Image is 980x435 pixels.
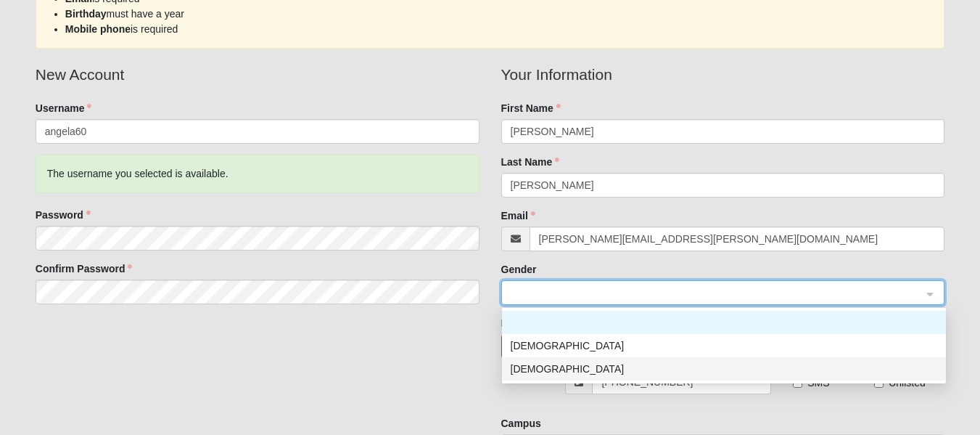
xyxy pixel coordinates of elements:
span: Unlisted [889,377,926,389]
label: Campus [501,416,541,431]
label: Gender [501,262,537,277]
label: Username [36,101,92,115]
label: First Name [501,101,561,115]
legend: Your Information [501,63,945,86]
div: [DEMOGRAPHIC_DATA] [511,338,937,354]
div: Mobile [501,370,538,387]
label: Confirm Password [36,261,133,276]
div: [DEMOGRAPHIC_DATA] [511,361,937,377]
div: The username you selected is available. [36,155,479,193]
li: is required [65,22,915,37]
li: must have a year [65,7,915,22]
label: Password [36,208,91,222]
span: SMS [807,377,829,389]
div: Female [502,357,946,381]
legend: New Account [36,63,479,86]
label: Last Name [501,155,560,169]
strong: Mobile phone [65,23,131,35]
strong: Birthday [65,8,107,20]
label: Email [501,208,535,223]
label: Birthday [501,316,550,330]
div: Male [502,334,946,357]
